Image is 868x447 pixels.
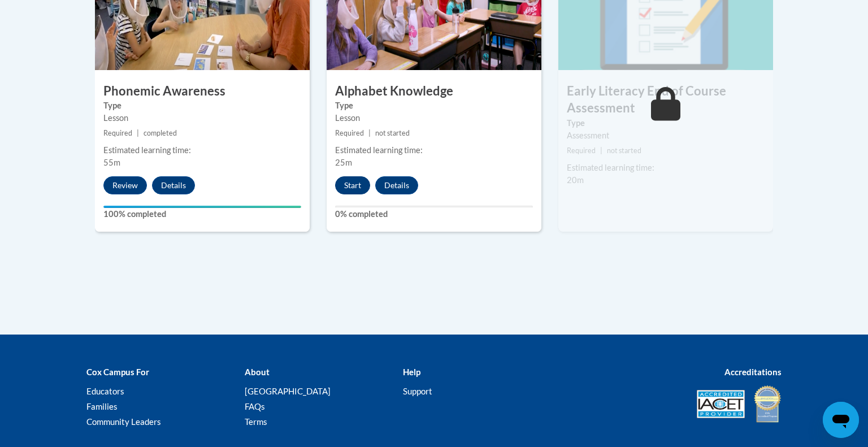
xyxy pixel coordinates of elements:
div: Lesson [103,112,301,124]
label: Type [567,117,765,129]
h3: Phonemic Awareness [95,83,310,100]
img: IDA® Accredited [753,384,782,424]
h3: Early Literacy End of Course Assessment [558,83,773,118]
b: Cox Campus For [86,367,149,377]
b: Help [403,367,420,377]
a: Support [403,386,432,396]
b: Accreditations [724,367,782,377]
label: 0% completed [335,208,533,220]
b: About [245,367,270,377]
span: Required [335,129,364,137]
span: not started [607,146,641,155]
div: Estimated learning time: [567,162,765,174]
div: Your progress [103,206,301,208]
a: [GEOGRAPHIC_DATA] [245,386,331,396]
span: not started [375,129,410,137]
button: Details [375,176,418,194]
button: Details [152,176,195,194]
span: | [368,129,371,137]
span: Required [567,146,596,155]
a: Terms [245,416,267,427]
span: | [600,146,602,155]
span: Required [103,129,132,137]
span: completed [144,129,177,137]
img: Accredited IACET® Provider [697,390,745,418]
div: Assessment [567,129,765,142]
a: Families [86,401,118,411]
span: 55m [103,158,120,167]
h3: Alphabet Knowledge [327,83,541,100]
a: FAQs [245,401,265,411]
span: | [137,129,139,137]
span: 20m [567,175,584,185]
div: Estimated learning time: [103,144,301,157]
button: Start [335,176,370,194]
span: 25m [335,158,352,167]
label: 100% completed [103,208,301,220]
div: Estimated learning time: [335,144,533,157]
label: Type [103,99,301,112]
a: Educators [86,386,124,396]
iframe: Button to launch messaging window [823,402,859,438]
div: Lesson [335,112,533,124]
a: Community Leaders [86,416,161,427]
button: Review [103,176,147,194]
label: Type [335,99,533,112]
